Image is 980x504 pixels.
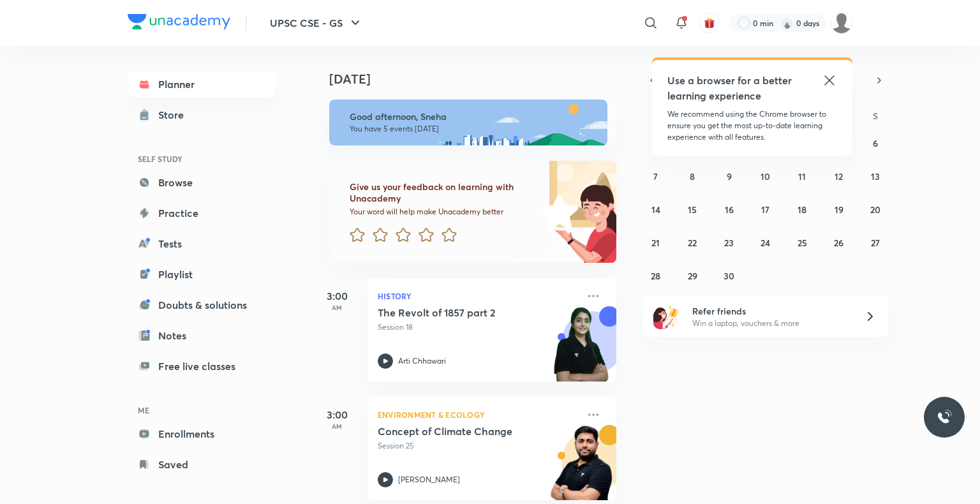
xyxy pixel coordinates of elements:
[792,199,812,219] button: September 18, 2025
[719,199,739,219] button: September 16, 2025
[835,204,843,216] abbr: September 19, 2025
[378,425,537,438] h5: Concept of Climate Change
[865,166,886,186] button: September 13, 2025
[871,170,880,182] abbr: September 13, 2025
[350,207,536,217] p: Your word will help make Unacademy better
[128,292,276,318] a: Doubts & solutions
[667,108,837,143] p: We recommend using the Chrome browser to ensure you get the most up-to-date learning experience w...
[792,232,812,253] button: September 25, 2025
[755,166,776,186] button: September 10, 2025
[829,166,849,186] button: September 12, 2025
[724,270,734,282] abbr: September 30, 2025
[688,270,697,282] abbr: September 29, 2025
[311,422,362,430] p: AM
[646,199,666,219] button: September 14, 2025
[128,399,276,421] h6: ME
[128,148,276,170] h6: SELF STUDY
[128,200,276,226] a: Practice
[781,17,794,29] img: streak
[690,170,695,182] abbr: September 8, 2025
[128,353,276,379] a: Free live classes
[761,237,770,249] abbr: September 24, 2025
[798,237,807,249] abbr: September 25, 2025
[350,181,536,204] h6: Give us your feedback on learning with Unacademy
[719,265,739,286] button: September 30, 2025
[873,110,878,122] abbr: Saturday
[829,232,849,253] button: September 26, 2025
[378,306,537,319] h5: The Revolt of 1857 part 2
[646,166,666,186] button: September 7, 2025
[755,199,776,219] button: September 17, 2025
[128,421,276,447] a: Enrollments
[311,407,362,422] h5: 3:00
[653,304,679,329] img: referral
[761,204,769,216] abbr: September 17, 2025
[865,133,886,153] button: September 6, 2025
[704,17,715,29] img: avatar
[646,265,666,286] button: September 28, 2025
[398,355,446,367] p: Arti Chhawari
[719,166,739,186] button: September 9, 2025
[834,237,843,249] abbr: September 26, 2025
[128,452,276,477] a: Saved
[755,232,776,253] button: September 24, 2025
[724,237,734,249] abbr: September 23, 2025
[651,270,660,282] abbr: September 28, 2025
[719,232,739,253] button: September 23, 2025
[682,199,702,219] button: September 15, 2025
[651,237,660,249] abbr: September 21, 2025
[873,137,878,149] abbr: September 6, 2025
[128,14,230,29] img: Company Logo
[692,304,849,318] h6: Refer friends
[350,124,596,134] p: You have 5 events [DATE]
[128,14,230,33] a: Company Logo
[761,170,770,182] abbr: September 10, 2025
[651,204,660,216] abbr: September 14, 2025
[329,71,629,87] h4: [DATE]
[798,204,806,216] abbr: September 18, 2025
[871,237,880,249] abbr: September 27, 2025
[398,474,460,485] p: [PERSON_NAME]
[378,322,578,333] p: Session 18
[128,71,276,97] a: Planner
[682,265,702,286] button: September 29, 2025
[727,170,732,182] abbr: September 9, 2025
[128,102,276,128] a: Store
[682,166,702,186] button: September 8, 2025
[792,166,812,186] button: September 11, 2025
[646,232,666,253] button: September 21, 2025
[829,199,849,219] button: September 19, 2025
[835,170,843,182] abbr: September 12, 2025
[831,12,852,34] img: Sneha
[128,262,276,287] a: Playlist
[865,232,886,253] button: September 27, 2025
[378,288,578,304] p: History
[937,410,952,425] img: ttu
[682,232,702,253] button: September 22, 2025
[128,170,276,195] a: Browse
[865,199,886,219] button: September 20, 2025
[329,100,607,145] img: afternoon
[128,231,276,256] a: Tests
[798,170,806,182] abbr: September 11, 2025
[692,318,849,329] p: Win a laptop, vouchers & more
[311,304,362,311] p: AM
[653,170,658,182] abbr: September 7, 2025
[128,323,276,348] a: Notes
[350,111,596,122] h6: Good afternoon, Sneha
[311,288,362,304] h5: 3:00
[688,237,697,249] abbr: September 22, 2025
[378,407,578,422] p: Environment & Ecology
[725,204,734,216] abbr: September 16, 2025
[262,10,371,36] button: UPSC CSE - GS
[546,306,616,394] img: unacademy
[688,204,697,216] abbr: September 15, 2025
[158,107,191,122] div: Store
[497,161,616,263] img: feedback_image
[699,13,720,33] button: avatar
[378,440,578,452] p: Session 25
[870,204,880,216] abbr: September 20, 2025
[667,73,794,103] h5: Use a browser for a better learning experience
